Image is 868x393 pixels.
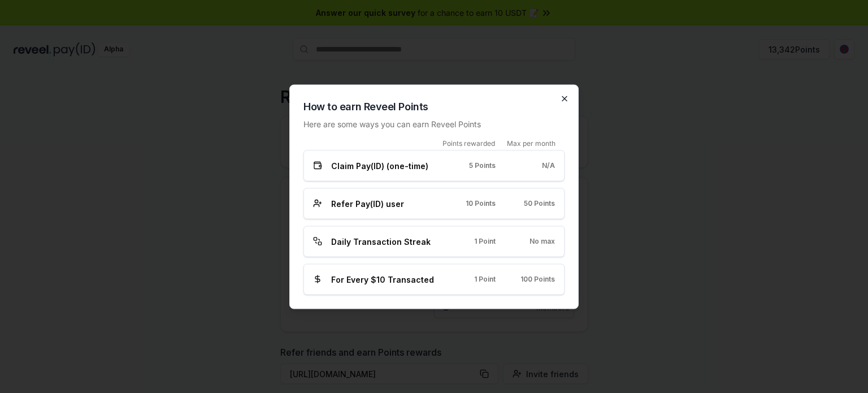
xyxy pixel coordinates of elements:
[466,199,496,208] span: 10 Points
[524,199,555,208] span: 50 Points
[331,273,434,285] span: For Every $10 Transacted
[469,161,496,170] span: 5 Points
[303,98,565,114] h2: How to earn Reveel Points
[530,237,555,246] span: No max
[507,139,555,148] span: Max per month
[474,275,496,284] span: 1 Point
[331,235,431,247] span: Daily Transaction Streak
[331,197,404,209] span: Refer Pay(ID) user
[331,159,428,171] span: Claim Pay(ID) (one-time)
[303,118,565,129] p: Here are some ways you can earn Reveel Points
[520,275,555,284] span: 100 Points
[442,139,495,148] span: Points rewarded
[474,237,496,246] span: 1 Point
[542,161,555,170] span: N/A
